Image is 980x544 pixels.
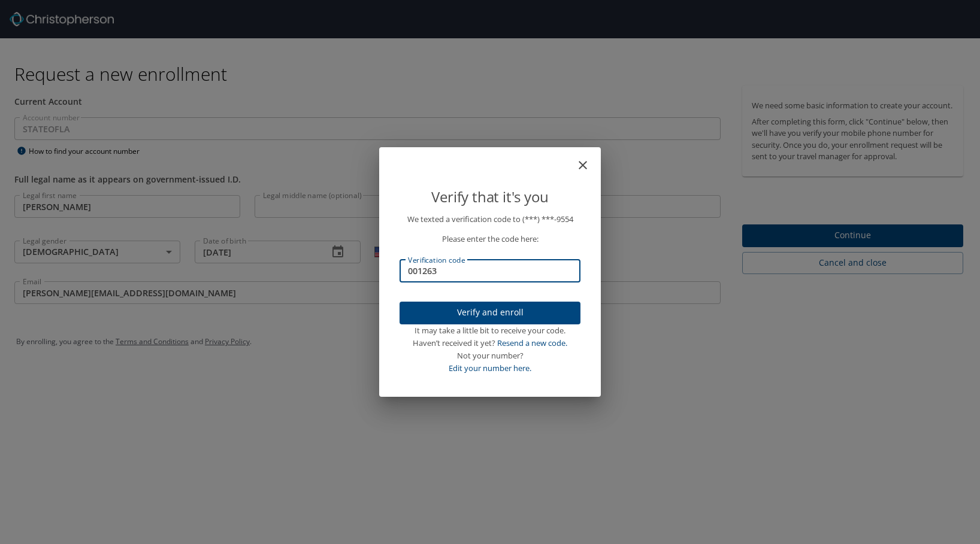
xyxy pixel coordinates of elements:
div: Haven’t received it yet? [400,337,580,350]
div: It may take a little bit to receive your code. [400,324,580,337]
a: Edit your number here. [449,363,531,373]
button: Verify and enroll [400,302,580,325]
button: close [582,152,596,166]
div: Not your number? [400,350,580,362]
p: We texted a verification code to (***) ***- 9554 [400,213,580,226]
a: Resend a new code. [497,338,567,348]
p: Please enter the code here: [400,233,580,245]
p: Verify that it's you [400,186,580,208]
span: Verify and enroll [409,305,571,320]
